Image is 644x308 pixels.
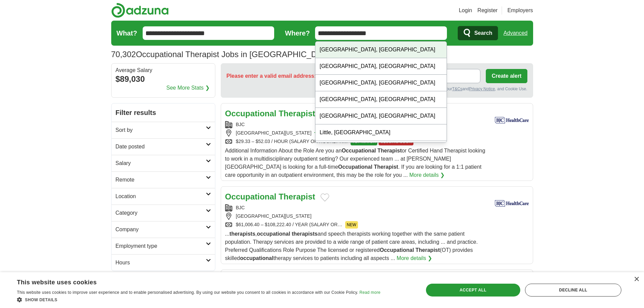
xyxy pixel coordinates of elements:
[469,87,495,91] a: Privacy Notice
[474,26,492,40] span: Search
[112,205,215,221] a: Category
[116,68,211,73] div: Average Salary
[314,129,317,137] span: +
[116,259,206,267] h2: Hours
[279,192,315,201] strong: Therapist
[111,48,136,61] span: 70,302
[225,192,277,201] strong: Occupational
[112,254,215,271] a: Hours
[112,138,215,155] a: Date posted
[230,231,255,237] strong: therapists
[225,221,490,229] div: $61,006.40 – $108,222.40 / YEAR (SALARY OR…
[225,192,315,201] a: Occupational Therapist
[225,148,485,178] span: Additional Information About the Role Are you an or Certified Hand Therapist looking to work in a...
[315,124,447,141] div: Little, [GEOGRAPHIC_DATA]
[116,176,206,184] h2: Remote
[377,148,402,153] strong: Therapist
[359,290,380,295] a: Read more, opens a new window
[409,171,445,179] a: More details ❯
[116,192,206,200] h2: Location
[315,91,447,108] div: [GEOGRAPHIC_DATA], [GEOGRAPHIC_DATA]
[315,58,447,75] div: [GEOGRAPHIC_DATA], [GEOGRAPHIC_DATA]
[116,73,211,85] div: $89,030
[17,296,380,303] div: Show details
[112,103,215,122] h2: Filter results
[17,276,363,286] div: This website uses cookies
[426,284,520,297] div: Accept all
[111,50,334,59] h1: Occupational Therapist Jobs in [GEOGRAPHIC_DATA]
[112,221,215,238] a: Company
[225,109,315,118] a: Occupational Therapist
[345,221,358,229] span: NEW
[111,3,169,18] img: Adzuna logo
[315,141,447,158] div: Little Diomede, [GEOGRAPHIC_DATA]
[116,143,206,151] h2: Date posted
[315,42,447,58] div: [GEOGRAPHIC_DATA], [GEOGRAPHIC_DATA]
[166,84,210,92] a: See More Stats ❯
[226,69,316,83] label: Please enter a valid email address:
[225,231,478,261] span: ... , and speech therapists working together with the same patient population. Therapy services a...
[112,155,215,171] a: Salary
[342,148,376,153] strong: Occupational
[477,6,498,15] a: Register
[240,255,273,261] strong: occupational
[374,164,398,170] strong: Therapist
[225,138,490,145] div: $29.33 – $52.03 / HOUR (SALARY OR HOURLY R…
[257,231,290,237] strong: occupational
[116,242,206,250] h2: Employment type
[315,108,447,124] div: [GEOGRAPHIC_DATA], [GEOGRAPHIC_DATA]
[112,188,215,205] a: Location
[292,231,317,237] strong: therapists
[507,6,533,15] a: Employers
[116,209,206,217] h2: Category
[495,191,529,216] img: BJC HealthCare logo
[459,6,472,15] a: Login
[525,284,621,297] div: Decline all
[112,238,215,254] a: Employment type
[236,122,245,127] a: BJC
[495,108,529,133] img: BJC HealthCare logo
[320,193,329,202] button: Add to favorite jobs
[112,171,215,188] a: Remote
[225,109,277,118] strong: Occupational
[285,28,310,38] label: Where?
[338,164,372,170] strong: Occupational
[225,129,490,137] div: [GEOGRAPHIC_DATA][US_STATE]
[116,126,206,134] h2: Sort by
[458,26,498,40] button: Search
[397,254,432,262] a: More details ❯
[226,86,527,92] div: By creating an alert, you agree to our and , and Cookie Use.
[17,290,358,295] span: This website uses cookies to improve user experience and to enable personalised advertising. By u...
[112,122,215,138] a: Sort by
[25,298,57,302] span: Show details
[452,87,462,91] a: T&Cs
[380,247,414,253] strong: Occupational
[117,28,137,38] label: What?
[315,75,447,91] div: [GEOGRAPHIC_DATA], [GEOGRAPHIC_DATA]
[486,69,527,83] button: Create alert
[279,109,315,118] strong: Therapist
[634,277,639,282] div: Close
[225,213,490,220] div: [GEOGRAPHIC_DATA][US_STATE]
[503,26,527,40] a: Advanced
[116,159,206,167] h2: Salary
[415,247,440,253] strong: Therapist
[314,129,339,137] button: +1 location
[116,226,206,234] h2: Company
[236,205,245,210] a: BJC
